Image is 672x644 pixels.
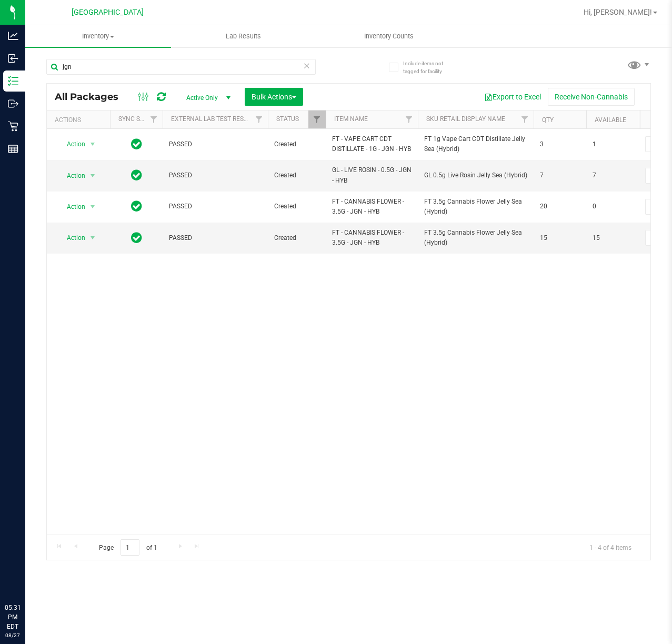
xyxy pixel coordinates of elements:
[593,202,633,212] span: 0
[86,168,99,183] span: select
[426,115,505,123] a: Sku Retail Display Name
[316,25,462,47] a: Inventory Counts
[400,110,418,128] a: Filter
[171,115,254,123] a: External Lab Test Result
[424,228,527,248] span: FT 3.5g Cannabis Flower Jelly Sea (Hybrid)
[593,170,633,180] span: 7
[212,32,275,41] span: Lab Results
[169,233,262,243] span: PASSED
[276,115,299,123] a: Status
[332,197,412,217] span: FT - CANNABIS FLOWER - 3.5G - JGN - HYB
[542,116,554,124] a: Qty
[540,139,580,149] span: 3
[131,199,142,214] span: In Sync
[57,199,86,214] span: Action
[25,32,171,41] span: Inventory
[86,230,99,245] span: select
[581,539,640,555] span: 1 - 4 of 4 items
[332,134,412,154] span: FT - VAPE CART CDT DISTILLATE - 1G - JGN - HYB
[332,165,412,185] span: GL - LIVE ROSIN - 0.5G - JGN - HYB
[57,230,86,245] span: Action
[332,228,412,248] span: FT - CANNABIS FLOWER - 3.5G - JGN - HYB
[131,230,142,245] span: In Sync
[46,59,316,75] input: Search Package ID, Item Name, SKU, Lot or Part Number...
[8,98,18,109] inline-svg: Outbound
[350,32,428,41] span: Inventory Counts
[57,168,86,183] span: Action
[516,110,534,128] a: Filter
[118,115,159,123] a: Sync Status
[308,110,326,128] a: Filter
[131,168,142,183] span: In Sync
[540,170,580,180] span: 7
[245,88,303,106] button: Bulk Actions
[171,25,317,47] a: Lab Results
[548,88,635,106] button: Receive Non-Cannabis
[86,137,99,152] span: select
[424,197,527,217] span: FT 3.5g Cannabis Flower Jelly Sea (Hybrid)
[540,233,580,243] span: 15
[8,121,18,132] inline-svg: Retail
[303,59,310,73] span: Clear
[8,76,18,86] inline-svg: Inventory
[593,233,633,243] span: 15
[169,170,262,180] span: PASSED
[72,8,144,17] span: [GEOGRAPHIC_DATA]
[274,170,319,180] span: Created
[595,116,626,124] a: Available
[11,560,42,591] iframe: Resource center
[90,539,166,556] span: Page of 1
[274,202,319,212] span: Created
[274,139,319,149] span: Created
[55,91,129,103] span: All Packages
[25,25,171,47] a: Inventory
[403,59,456,75] span: Include items not tagged for facility
[250,110,268,128] a: Filter
[169,202,262,212] span: PASSED
[8,53,18,64] inline-svg: Inbound
[584,8,652,16] span: Hi, [PERSON_NAME]!
[424,170,527,180] span: GL 0.5g Live Rosin Jelly Sea (Hybrid)
[334,115,368,123] a: Item Name
[8,144,18,154] inline-svg: Reports
[477,88,548,106] button: Export to Excel
[593,139,633,149] span: 1
[57,137,86,152] span: Action
[131,137,142,152] span: In Sync
[169,139,262,149] span: PASSED
[145,110,163,128] a: Filter
[8,31,18,41] inline-svg: Analytics
[252,93,296,101] span: Bulk Actions
[424,134,527,154] span: FT 1g Vape Cart CDT Distillate Jelly Sea (Hybrid)
[540,202,580,212] span: 20
[274,233,319,243] span: Created
[55,116,106,124] div: Actions
[121,539,139,556] input: 1
[5,603,21,631] p: 05:31 PM EDT
[5,631,21,639] p: 08/27
[86,199,99,214] span: select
